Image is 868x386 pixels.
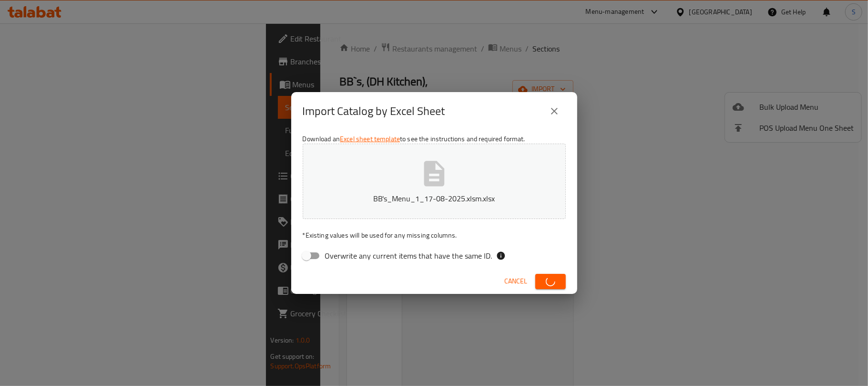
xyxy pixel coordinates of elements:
button: Cancel [501,272,531,290]
a: Excel sheet template [340,133,400,145]
p: BB's_Menu_1_17-08-2025.xlsm.xlsx [317,193,551,204]
h2: Import Catalog by Excel Sheet [303,104,445,119]
p: Existing values will be used for any missing columns. [303,230,566,240]
span: Cancel [505,275,528,287]
div: Download an to see the instructions and required format. [291,130,577,269]
button: close [543,100,566,123]
span: Overwrite any current items that have the same ID. [325,250,492,261]
button: BB's_Menu_1_17-08-2025.xlsm.xlsx [303,144,566,219]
